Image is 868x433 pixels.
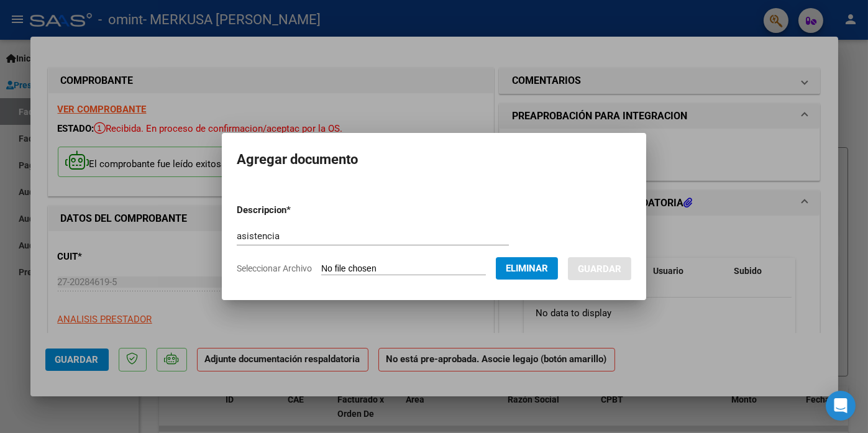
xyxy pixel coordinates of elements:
[237,148,631,171] h2: Agregar documento
[496,257,558,280] button: Eliminar
[237,203,355,217] p: Descripcion
[578,263,621,275] span: Guardar
[506,263,548,274] span: Eliminar
[568,257,631,280] button: Guardar
[237,263,312,273] span: Seleccionar Archivo
[826,391,856,421] div: Open Intercom Messenger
